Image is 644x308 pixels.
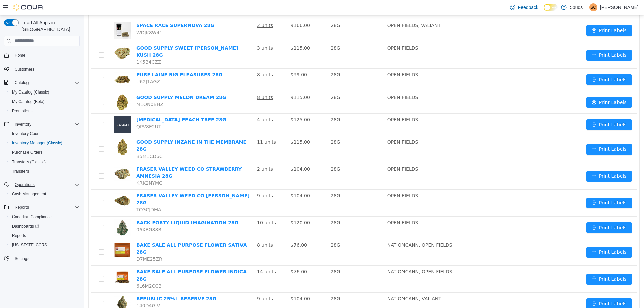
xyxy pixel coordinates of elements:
a: Feedback [507,1,541,14]
span: Inventory [12,120,80,128]
button: Cash Management [7,189,83,199]
span: My Catalog (Classic) [12,89,49,95]
a: Transfers (Classic) [9,158,48,166]
u: 9 units [173,178,189,183]
span: $104.00 [207,151,226,156]
span: $166.00 [207,7,226,13]
span: Catalog [12,79,80,87]
u: 11 units [173,124,192,129]
u: 14 units [173,254,192,259]
img: PURE LAINE BIG PLEASURES 28G hero shot [30,56,47,73]
span: Transfers [12,169,29,174]
button: icon: printerPrint Labels [502,232,548,242]
a: FRASER VALLEY WEED CO STRAWBERRY AMNESIA 28G [52,151,158,163]
button: icon: printerPrint Labels [502,258,548,269]
u: 8 units [173,227,189,232]
span: $115.00 [207,124,226,129]
button: icon: printerPrint Labels [502,156,548,166]
button: Inventory [12,120,34,128]
a: Transfers [9,167,32,175]
button: My Catalog (Classic) [7,87,83,97]
a: Home [12,51,28,59]
u: 8 units [173,79,189,84]
span: Feedback [518,4,538,11]
span: Canadian Compliance [12,214,52,220]
span: OPEN FIELDS [304,79,334,84]
span: OPEN FIELDS, VALIANT [304,7,357,13]
span: Transfers (Classic) [12,159,46,165]
a: My Catalog (Beta) [9,98,47,106]
u: 3 units [173,30,189,35]
span: B5M1CD6C [52,138,79,143]
span: My Catalog (Beta) [12,99,45,104]
button: icon: printerPrint Labels [502,59,548,70]
button: Customers [1,64,83,74]
u: 2 units [173,151,189,156]
button: icon: printerPrint Labels [502,10,548,20]
td: 28G [244,121,301,147]
img: REPUBLIC 25%+ RESERVE 28G hero shot [30,280,47,297]
span: OPEN FIELDS [304,102,334,107]
button: icon: printerPrint Labels [502,182,548,193]
a: [US_STATE] CCRS [9,241,50,249]
img: GOOD SUPPLY SWEET BERRY KUSH 28G hero shot [30,29,47,46]
span: $76.00 [207,254,223,259]
span: Catalog [15,80,29,85]
button: Reports [7,231,83,240]
td: 28G [244,98,301,121]
button: Reports [1,203,83,212]
button: Transfers (Classic) [7,157,83,167]
span: $104.00 [207,178,226,183]
u: 2 units [173,7,189,13]
button: [US_STATE] CCRS [7,240,83,250]
span: SC [591,3,596,11]
td: 28G [244,250,301,277]
span: Inventory Count [9,130,80,138]
span: Dashboards [12,224,39,229]
img: GOOD SUPPLY INZANE IN THE MEMBRANE 28G hero shot [30,123,47,140]
span: OPEN FIELDS [304,30,334,35]
span: Load All Apps in [GEOGRAPHIC_DATA] [19,19,80,33]
span: OPEN FIELDS [304,151,334,156]
img: BAKE SALE ALL PURPOSE FLOWER SATIVA 28G hero shot [30,226,47,243]
a: My Catalog (Classic) [9,88,52,96]
a: Reports [9,232,29,240]
a: Purchase Orders [9,148,45,157]
span: [US_STATE] CCRS [12,242,47,248]
span: Inventory Manager (Classic) [9,139,80,147]
img: FRASER VALLEY WEED CO STRAWBERRY AMNESIA 28G hero shot [30,150,47,167]
span: Purchase Orders [12,150,43,155]
img: SPACE RACE SUPERNOVA 28G hero shot [30,7,47,23]
a: Settings [12,255,32,263]
img: FRASER VALLEY WEED CO DONNY BURGER 28G hero shot [30,177,47,194]
button: Home [1,50,83,60]
td: 28G [244,224,301,250]
span: Inventory Manager (Classic) [12,140,62,146]
span: Reports [9,232,80,240]
span: $120.00 [207,204,226,210]
td: 28G [244,174,301,201]
u: 10 units [173,204,192,210]
a: PURE LAINE BIG PLEASURES 28G [52,57,139,62]
button: Catalog [12,79,31,87]
td: 28G [244,76,301,98]
td: 28G [244,4,301,26]
span: Reports [12,233,26,238]
span: OPEN FIELDS [304,57,334,62]
a: FRASER VALLEY WEED CO [PERSON_NAME] 28G [52,178,166,190]
button: Reports [12,203,32,211]
span: WDJK8W41 [52,14,79,20]
span: NATIONCANN, OPEN FIELDS [304,254,369,259]
span: Cash Management [9,190,80,198]
span: Purchase Orders [9,148,80,157]
span: M1QN0BHZ [52,86,79,91]
span: Reports [15,205,29,210]
span: Customers [15,67,34,72]
button: icon: printerPrint Labels [502,207,548,218]
span: $115.00 [207,30,226,35]
button: icon: printerPrint Labels [502,104,548,115]
p: 5buds [570,3,583,11]
a: Canadian Compliance [9,213,54,221]
span: D7ME25ZR [52,241,78,246]
span: $99.00 [207,57,223,62]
